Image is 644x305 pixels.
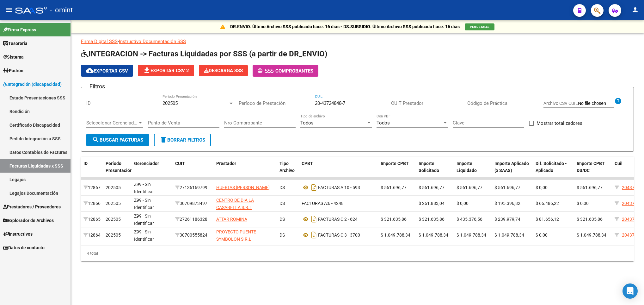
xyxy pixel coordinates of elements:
[199,65,248,77] app-download-masive: Descarga masiva de comprobantes (adjuntos)
[216,198,254,210] span: CENTRO DE DIA LA CASABELLA S.R.L
[537,119,582,127] span: Mostrar totalizadores
[300,120,314,126] span: Todos
[536,232,548,238] span: $ 0,00
[134,161,159,166] span: Gerenciador
[494,232,524,238] span: $ 1.049.788,34
[5,6,13,14] mat-icon: menu
[83,232,101,239] div: 12864
[381,185,407,190] span: $ 561.696,77
[279,232,285,238] span: DS
[578,101,614,106] input: Archivo CSV CUIL
[419,201,445,206] span: $ 261.883,04
[134,182,154,194] span: Z99 - Sin Identificar
[419,161,439,173] span: Importe Solicitado
[81,49,327,58] span: INTEGRACION -> Facturas Liquidadas por SSS (a partir de DR_ENVIO)
[106,217,121,222] span: 202505
[577,161,605,173] span: Importe CPBT DS/DC
[279,161,295,173] span: Tipo Archivo
[258,68,275,74] span: -
[134,213,154,226] span: Z99 - Sin Identificar
[175,232,211,239] div: 30700555824
[86,134,149,146] button: Buscar Facturas
[377,120,390,126] span: Todos
[216,161,236,166] span: Prestador
[302,182,376,193] div: 10 - 593
[536,185,548,190] span: $ 0,00
[81,38,634,45] p: -
[214,157,277,185] datatable-header-cell: Prestador
[138,65,194,76] button: Exportar CSV 2
[175,161,185,166] span: CUIT
[457,161,477,173] span: Importe Liquidado
[574,157,612,185] datatable-header-cell: Importe CPBT DS/DC
[494,201,520,206] span: $ 195.396,82
[160,137,205,143] span: Borrar Filtros
[216,217,247,222] span: ATTAR ROMINA
[457,201,469,206] span: $ 0,00
[494,185,520,190] span: $ 561.696,77
[86,120,138,126] span: Seleccionar Gerenciador
[457,217,482,222] span: $ 435.376,56
[3,81,62,88] span: Integración (discapacidad)
[83,200,101,207] div: 12866
[3,40,28,47] span: Tesorería
[381,217,407,222] span: $ 321.635,86
[419,217,445,222] span: $ 321.635,86
[279,185,285,190] span: DS
[533,157,574,185] datatable-header-cell: Dif. Solicitado - Aplicado
[106,161,132,173] span: Período Presentación
[134,198,154,210] span: Z99 - Sin Identificar
[299,157,378,185] datatable-header-cell: CPBT
[81,245,634,261] div: 4 total
[204,68,243,73] span: Descarga SSS
[457,232,486,238] span: $ 1.049.788,34
[3,54,24,60] span: Sistema
[277,157,299,185] datatable-header-cell: Tipo Archivo
[318,217,344,222] span: FACTURAS C:
[419,185,445,190] span: $ 561.696,77
[577,232,606,238] span: $ 1.049.788,34
[154,134,211,146] button: Borrar Filtros
[279,217,285,222] span: DS
[302,200,376,207] div: 6 - 4248
[615,161,623,166] span: Cuil
[318,232,344,238] span: FACTURAS C:
[119,39,186,44] a: Instructivo Documentación SSS
[454,157,492,185] datatable-header-cell: Importe Liquidado
[543,101,578,106] span: Archivo CSV CUIL
[81,65,133,77] button: Exportar CSV
[310,230,318,240] i: Descargar documento
[103,157,132,185] datatable-header-cell: Período Presentación
[81,39,118,44] a: Firma Digital SSS
[175,200,211,207] div: 30709873497
[92,137,143,143] span: Buscar Facturas
[536,217,559,222] span: $ 81.656,12
[86,67,94,74] mat-icon: cloud_download
[86,82,108,91] h3: Filtros
[302,230,376,240] div: 3 - 3700
[381,161,409,166] span: Importe CPBT
[577,185,603,190] span: $ 561.696,77
[318,185,344,190] span: FACTURAS A:
[50,3,73,17] span: - omint
[577,201,589,206] span: $ 0,00
[457,185,482,190] span: $ 561.696,77
[134,229,154,242] span: Z99 - Sin Identificar
[577,217,603,222] span: $ 321.635,86
[92,136,100,143] mat-icon: search
[3,26,36,33] span: Firma Express
[86,68,128,74] span: Exportar CSV
[492,157,533,185] datatable-header-cell: Importe Aplicado (x SAAS)
[160,136,167,143] mat-icon: delete
[83,184,101,191] div: 12867
[175,216,211,223] div: 27261186328
[623,283,638,299] div: Open Intercom Messenger
[3,67,23,74] span: Padrón
[614,97,622,105] mat-icon: help
[199,65,248,76] button: Descarga SSS
[310,182,318,193] i: Descargar documento
[465,23,494,30] button: VER DETALLE
[175,184,211,191] div: 27136169799
[83,161,88,166] span: ID
[253,65,318,77] button: -Comprobantes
